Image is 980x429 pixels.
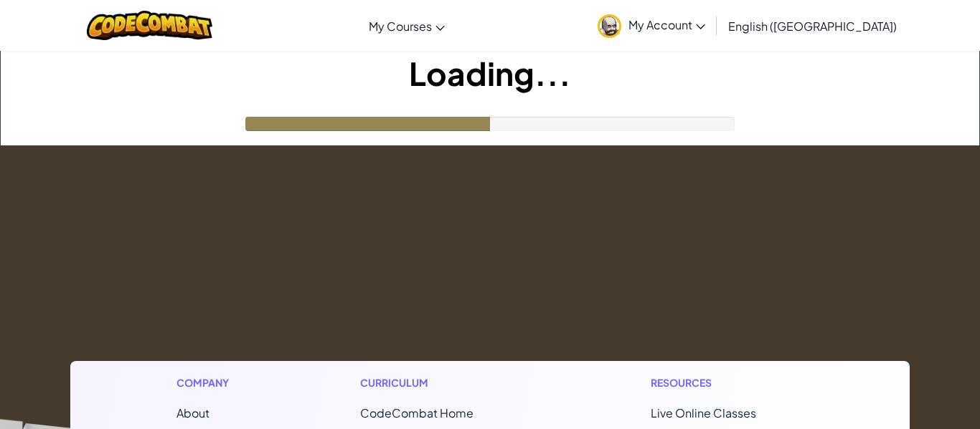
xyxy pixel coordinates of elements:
[360,375,534,390] h1: Curriculum
[590,3,712,48] a: My Account
[360,405,473,420] span: CodeCombat Home
[176,405,209,420] a: About
[598,14,621,38] img: avatar
[369,19,432,34] span: My Courses
[728,19,897,34] span: English ([GEOGRAPHIC_DATA])
[87,11,212,40] img: CodeCombat logo
[1,51,979,95] h1: Loading...
[176,375,243,390] h1: Company
[362,6,452,45] a: My Courses
[651,405,756,420] a: Live Online Classes
[721,6,904,45] a: English ([GEOGRAPHIC_DATA])
[651,375,804,390] h1: Resources
[628,17,705,32] span: My Account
